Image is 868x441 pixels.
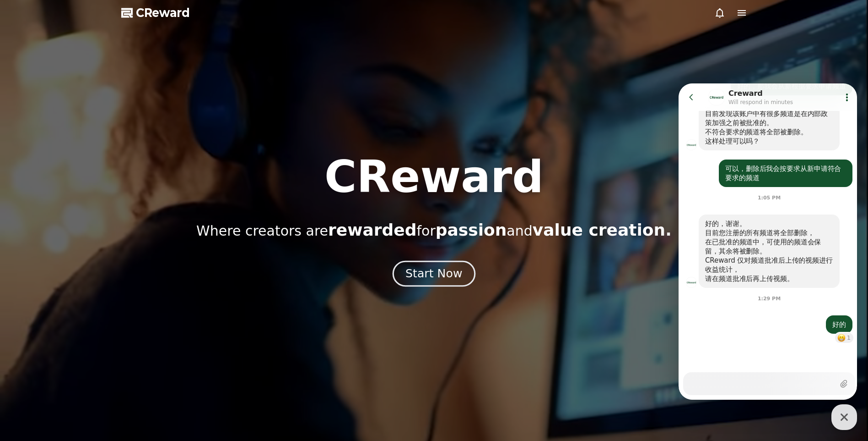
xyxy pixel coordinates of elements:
[121,6,190,20] a: CReward
[679,83,857,400] iframe: Channel chat
[324,155,544,199] h1: CReward
[393,261,475,287] button: Start Now
[533,220,672,239] span: value creation.
[394,270,474,279] a: Start Now
[436,220,507,239] span: passion
[328,220,416,239] span: rewarded
[196,221,672,239] p: Where creators are for and
[405,266,462,281] div: Start Now
[136,6,190,20] span: CReward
